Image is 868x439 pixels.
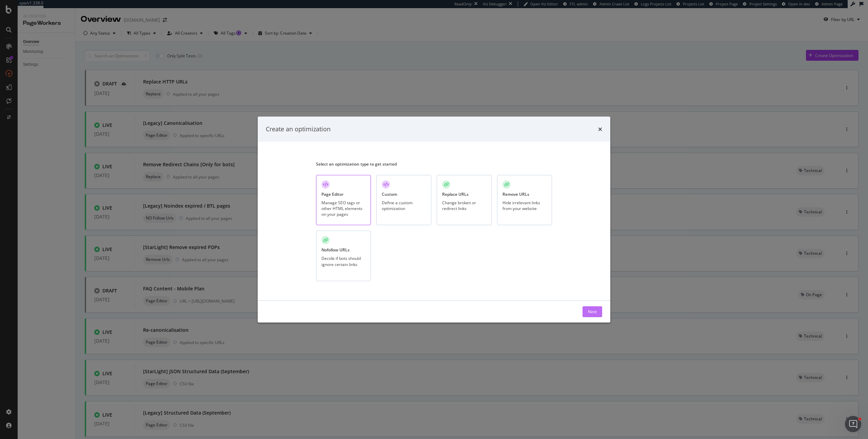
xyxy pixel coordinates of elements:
[382,199,426,211] div: Define a custom optimization
[583,306,602,317] button: Next
[442,199,486,211] div: Change broken or redirect links
[845,416,861,432] iframe: Intercom live chat
[442,191,469,197] div: Replace URLs
[502,191,529,197] div: Remove URLs
[598,125,602,134] div: times
[321,199,366,217] div: Manage SEO tags or other HTML elements on your pages
[321,191,343,197] div: Page Editor
[266,125,331,134] div: Create an optimization
[588,309,597,314] div: Next
[502,199,547,211] div: Hide irrelevant links from your website
[321,247,350,253] div: Nofollow URLs
[258,117,610,323] div: modal
[316,161,552,167] div: Select an optimization type to get started
[321,255,366,267] div: Decide if bots should ignore certain links
[382,191,397,197] div: Custom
